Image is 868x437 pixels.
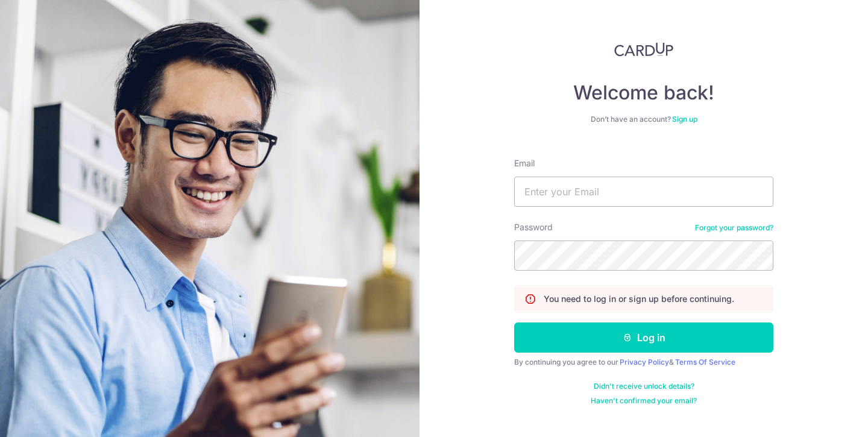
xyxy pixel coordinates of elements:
[514,357,773,367] div: By continuing you agree to our &
[514,157,535,169] label: Email
[675,357,735,366] a: Terms Of Service
[695,223,773,233] a: Forgot your password?
[614,42,673,57] img: CardUp Logo
[514,115,773,124] div: Don’t have an account?
[591,396,697,406] a: Haven't confirmed your email?
[514,221,553,233] label: Password
[544,293,734,305] p: You need to log in or sign up before continuing.
[594,382,694,391] a: Didn't receive unlock details?
[514,177,773,207] input: Enter your Email
[672,115,697,124] a: Sign up
[514,81,773,105] h4: Welcome back!
[620,357,669,366] a: Privacy Policy
[514,322,773,353] button: Log in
